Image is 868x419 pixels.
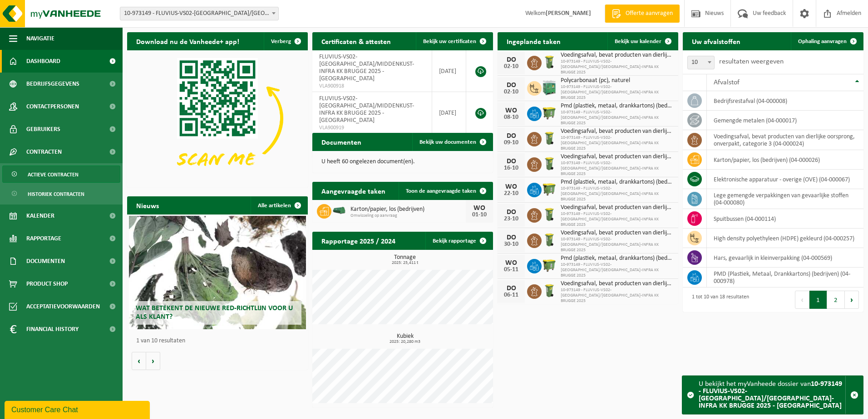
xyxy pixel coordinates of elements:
span: 10-973149 - FLUVIUS-VS02-[GEOGRAPHIC_DATA]/[GEOGRAPHIC_DATA]-INFRA KK BRUGGE 2025 [561,110,674,126]
span: Pmd (plastiek, metaal, drankkartons) (bedrijven) [561,255,674,262]
td: [DATE] [432,92,466,134]
span: Acceptatievoorwaarden [26,295,100,318]
div: 06-11 [502,292,520,298]
span: Gebruikers [26,118,60,141]
p: 1 van 10 resultaten [136,338,303,344]
a: Wat betekent de nieuwe RED-richtlijn voor u als klant? [129,216,306,329]
img: PB-HB-1400-HPE-GN-11 [542,79,557,96]
label: resultaten weergeven [719,58,784,65]
div: DO [502,82,520,89]
span: FLUVIUS-VS02-[GEOGRAPHIC_DATA]/MIDDENKUST-INFRA KK BRUGGE 2025 - [GEOGRAPHIC_DATA] [319,95,414,124]
a: Toon de aangevraagde taken [399,182,492,200]
span: Documenten [26,250,65,273]
img: WB-0140-HPE-GN-50 [542,131,557,146]
div: DO [502,132,520,140]
span: 2025: 25,411 t [317,261,493,265]
a: Bekijk uw kalender [607,32,677,50]
img: HK-XK-22-GN-00 [331,206,347,214]
span: 10 [688,56,714,69]
p: U heeft 60 ongelezen document(en). [321,159,484,165]
h2: Download nu de Vanheede+ app! [127,32,248,50]
span: Bekijk uw certificaten [423,39,476,44]
span: Karton/papier, los (bedrijven) [350,206,466,213]
h2: Uw afvalstoffen [683,32,750,50]
a: Bekijk uw documenten [412,133,492,151]
button: Next [845,291,859,309]
iframe: chat widget [5,399,152,419]
span: Voedingsafval, bevat producten van dierlijke oorsprong, onverpakt, categorie 3 [561,128,674,135]
span: Afvalstof [714,79,740,86]
td: karton/papier, los (bedrijven) (04-000026) [707,150,863,170]
a: Alle artikelen [251,196,307,214]
span: VLA900919 [319,124,425,132]
div: WO [502,107,520,114]
span: Product Shop [26,273,68,295]
span: Pmd (plastiek, metaal, drankkartons) (bedrijven) [561,179,674,186]
div: 1 tot 10 van 18 resultaten [687,290,749,310]
td: spuitbussen (04-000114) [707,209,863,229]
span: Contracten [26,141,62,163]
div: WO [502,183,520,190]
button: 1 [809,291,827,309]
button: Verberg [264,32,307,50]
strong: 10-973149 - FLUVIUS-VS02-[GEOGRAPHIC_DATA]/[GEOGRAPHIC_DATA]-INFRA KK BRUGGE 2025 - [GEOGRAPHIC_D... [699,380,842,409]
div: 02-10 [502,89,520,95]
td: PMD (Plastiek, Metaal, Drankkartons) (bedrijven) (04-000978) [707,268,863,287]
h2: Nieuws [127,196,168,214]
h2: Certificaten & attesten [312,32,400,50]
span: Financial History [26,318,79,341]
span: Voedingsafval, bevat producten van dierlijke oorsprong, onverpakt, categorie 3 [561,229,674,237]
img: WB-1100-HPE-GN-50 [542,181,557,197]
div: 01-10 [470,212,488,218]
td: gemengde metalen (04-000017) [707,111,863,130]
div: 16-10 [502,165,520,171]
span: Verberg [271,39,291,44]
div: WO [470,205,488,212]
a: Historiek contracten [2,185,120,202]
td: bedrijfsrestafval (04-000008) [707,91,863,111]
span: 10-973149 - FLUVIUS-VS02-[GEOGRAPHIC_DATA]/[GEOGRAPHIC_DATA]-INFRA KK BRUGGE 2025 [561,287,674,304]
div: 02-10 [502,63,520,70]
span: 10-973149 - FLUVIUS-VS02-BRUGGE/MIDDENKUST-INFRA KK BRUGGE 2025 - BRUGGE [120,7,278,20]
img: WB-0140-HPE-GN-50 [542,207,557,222]
span: Polycarbonaat (pc), naturel [561,77,674,84]
a: Offerte aanvragen [605,5,680,23]
div: WO [502,259,520,267]
div: U bekijkt het myVanheede dossier van [699,376,845,414]
span: Bedrijfsgegevens [26,73,79,95]
span: Toon de aangevraagde taken [406,188,476,194]
button: 2 [827,291,845,309]
span: Pmd (plastiek, metaal, drankkartons) (bedrijven) [561,102,674,110]
h3: Kubiek [317,333,493,344]
span: 10-973149 - FLUVIUS-VS02-[GEOGRAPHIC_DATA]/[GEOGRAPHIC_DATA]-INFRA KK BRUGGE 2025 [561,59,674,75]
td: lege gemengde verpakkingen van gevaarlijke stoffen (04-000080) [707,189,863,209]
button: Previous [795,291,809,309]
div: 22-10 [502,190,520,197]
img: WB-0140-HPE-GN-50 [542,54,557,70]
div: DO [502,56,520,63]
span: 10 [687,56,715,69]
td: high density polyethyleen (HDPE) gekleurd (04-000257) [707,229,863,248]
td: [DATE] [432,50,466,92]
span: Offerte aanvragen [623,9,675,18]
img: WB-0140-HPE-GN-50 [542,283,557,298]
div: 09-10 [502,140,520,146]
span: Omwisseling op aanvraag [350,213,466,219]
div: 23-10 [502,216,520,222]
td: hars, gevaarlijk in kleinverpakking (04-000569) [707,248,863,268]
h2: Documenten [312,133,370,151]
span: Bekijk uw documenten [419,139,476,145]
span: Navigatie [26,27,54,50]
span: FLUVIUS-VS02-[GEOGRAPHIC_DATA]/MIDDENKUST-INFRA KK BRUGGE 2025 - [GEOGRAPHIC_DATA] [319,54,414,82]
span: Kalender [26,205,54,227]
strong: [PERSON_NAME] [546,10,591,17]
div: DO [502,158,520,165]
span: Ophaling aanvragen [798,39,847,44]
div: DO [502,209,520,216]
a: Bekijk rapportage [425,232,492,250]
button: Vorige [132,352,146,370]
img: WB-0140-HPE-GN-50 [542,156,557,171]
span: Voedingsafval, bevat producten van dierlijke oorsprong, onverpakt, categorie 3 [561,204,674,211]
span: Bekijk uw kalender [615,39,661,44]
